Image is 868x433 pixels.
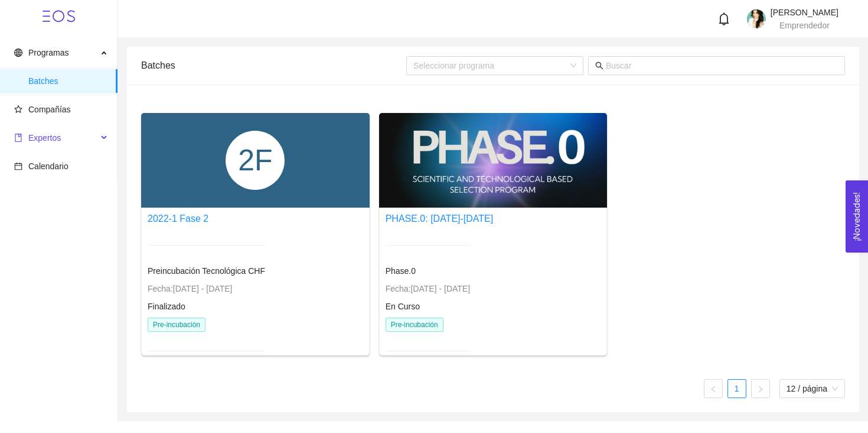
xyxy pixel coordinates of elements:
[148,284,232,293] span: Fecha: [DATE] - [DATE]
[28,161,68,171] span: Calendario
[779,379,845,398] div: tamaño de página
[771,8,838,17] span: [PERSON_NAME]
[386,214,494,224] a: PHASE.0: [DATE]-[DATE]
[386,284,470,293] span: Fecha: [DATE] - [DATE]
[148,266,265,276] span: Preincubación Tecnológica CHF
[757,386,764,393] span: right
[386,318,443,332] span: Pre-incubación
[28,48,68,57] span: Programas
[28,133,61,143] span: Expertos
[846,180,868,253] button: Open Feedback Widget
[28,69,108,93] span: Batches
[710,386,717,393] span: left
[728,380,746,398] a: 1
[148,318,205,332] span: Pre-incubación
[704,379,723,398] button: left
[14,49,22,57] span: global
[386,266,416,276] span: Phase.0
[226,131,285,190] div: 2F
[28,105,71,114] span: Compañías
[14,134,22,142] span: book
[14,162,22,170] span: calendar
[148,302,185,311] span: Finalizado
[747,9,766,28] img: 1731682795038-EEE7E56A-5C0C-4F3A-A9E7-FB8F04D6ABB8.jpeg
[606,59,838,72] input: Buscar
[14,105,22,114] span: star
[787,380,838,398] span: 12 / página
[751,379,770,398] button: right
[386,302,420,311] span: En Curso
[595,62,603,70] span: search
[751,379,770,398] li: Página siguiente
[727,379,746,398] li: 1
[717,12,730,25] span: bell
[141,49,406,82] div: Batches
[779,21,830,30] span: Emprendedor
[148,214,208,224] a: 2022-1 Fase 2
[704,379,723,398] li: Página anterior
